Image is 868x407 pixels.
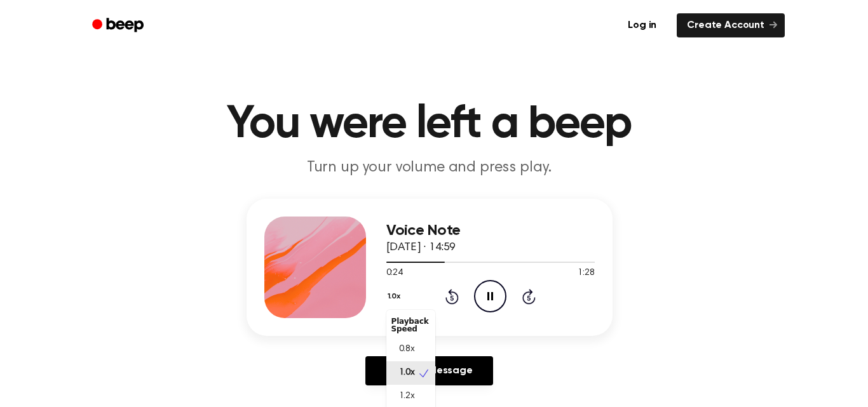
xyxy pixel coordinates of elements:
button: 1.0x [386,286,405,307]
div: Playback Speed [386,312,435,338]
span: 1.2x [399,390,415,403]
span: 1.0x [399,366,415,380]
span: 0.8x [399,343,415,356]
